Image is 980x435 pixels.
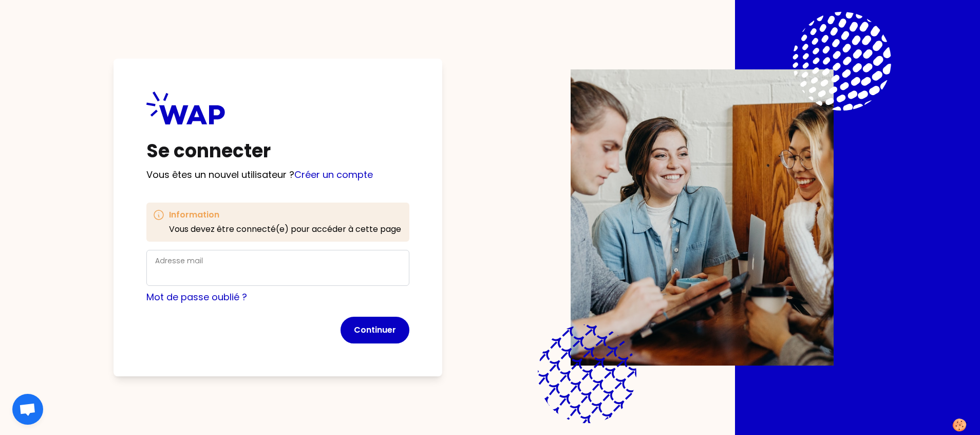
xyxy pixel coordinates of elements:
[169,209,401,221] h3: Information
[571,69,834,366] img: Description
[146,168,409,182] p: Vous êtes un nouvel utilisateur ?
[341,317,409,343] button: Continuer
[294,168,373,181] a: Créer un compte
[146,291,247,303] a: Mot de passe oublié ?
[169,223,401,235] p: Vous devez être connecté(e) pour accéder à cette page
[155,256,203,266] label: Adresse mail
[146,141,409,161] h1: Se connecter
[12,394,43,425] div: Ouvrir le chat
